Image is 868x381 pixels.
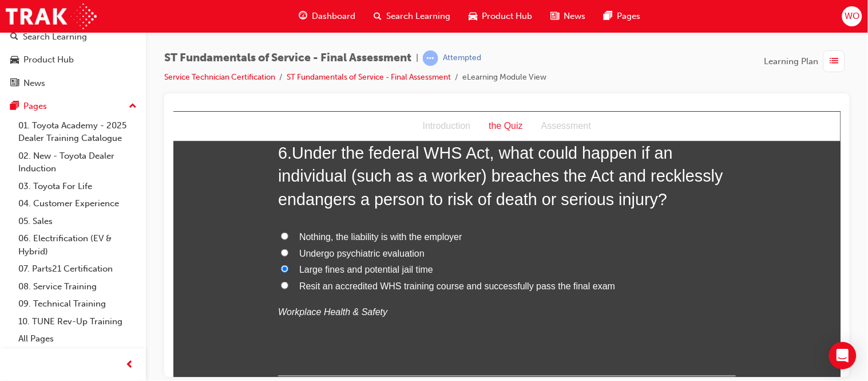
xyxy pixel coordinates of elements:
[10,78,19,89] span: news-icon
[14,213,141,230] a: 05. Sales
[14,195,141,213] a: 04. Customer Experience
[386,10,450,23] span: Search Learning
[14,260,141,278] a: 07. Parts21 Certification
[541,5,594,28] a: news-iconNews
[126,137,251,147] span: Undergo psychiatric evaluation
[364,5,459,28] a: search-iconSearch Learning
[10,101,19,112] span: pages-icon
[126,358,134,372] span: prev-icon
[604,9,612,23] span: pages-icon
[164,72,275,82] a: Service Technician Certification
[594,5,649,28] a: pages-iconPages
[6,3,97,29] img: Trak
[423,50,438,66] span: learningRecordVerb_ATTEMPT-icon
[14,230,141,260] a: 06. Electrification (EV & Hybrid)
[416,52,418,65] span: |
[23,77,45,90] div: News
[374,9,382,23] span: search-icon
[108,138,115,145] input: Undergo psychiatric evaluation
[312,10,355,23] span: Dashboard
[462,71,546,84] li: eLearning Module View
[845,10,859,23] span: WO
[564,10,585,23] span: News
[617,10,640,23] span: Pages
[829,342,857,370] div: Open Intercom Messenger
[108,154,115,161] input: Large fines and potential jail time
[550,9,559,23] span: news-icon
[105,30,562,99] h2: 6 .
[126,170,442,179] span: Resit an accredited WHS training course and successfully pass the final exam
[126,153,260,163] span: Large fines and potential jail time
[469,9,477,23] span: car-icon
[105,195,214,205] em: Workplace Health & Safety
[764,55,819,68] span: Learning Plan
[830,54,839,69] span: list-icon
[129,99,137,114] span: up-icon
[482,10,532,23] span: Product Hub
[14,330,141,348] a: All Pages
[5,96,141,117] button: Pages
[14,117,141,147] a: 01. Toyota Academy - 2025 Dealer Training Catalogue
[108,121,115,128] input: Nothing, the liability is with the employer
[14,278,141,296] a: 08. Service Training
[443,53,481,64] div: Attempted
[23,30,87,44] div: Search Learning
[459,5,541,28] a: car-iconProduct Hub
[105,32,550,97] span: Under the federal WHS Act, what could happen if an individual (such as a worker) breaches the Act...
[764,50,850,72] button: Learning Plan
[10,32,18,42] span: search-icon
[299,9,307,23] span: guage-icon
[14,147,141,178] a: 02. New - Toyota Dealer Induction
[240,6,307,23] div: Introduction
[10,55,19,65] span: car-icon
[287,72,451,82] a: ST Fundamentals of Service - Final Assessment
[5,1,141,96] button: DashboardSearch LearningProduct HubNews
[5,49,141,70] a: Product Hub
[126,120,289,130] span: Nothing, the liability is with the employer
[14,313,141,331] a: 10. TUNE Rev-Up Training
[14,178,141,195] a: 03. Toyota For Life
[5,73,141,94] a: News
[164,52,411,65] span: ST Fundamentals of Service - Final Assessment
[290,5,364,28] a: guage-iconDashboard
[108,170,115,178] input: Resit an accredited WHS training course and successfully pass the final exam
[359,6,427,23] div: Assessment
[14,295,141,313] a: 09. Technical Training
[23,100,47,113] div: Pages
[306,6,359,23] div: the Quiz
[23,53,74,66] div: Product Hub
[5,26,141,48] a: Search Learning
[842,6,862,26] button: WO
